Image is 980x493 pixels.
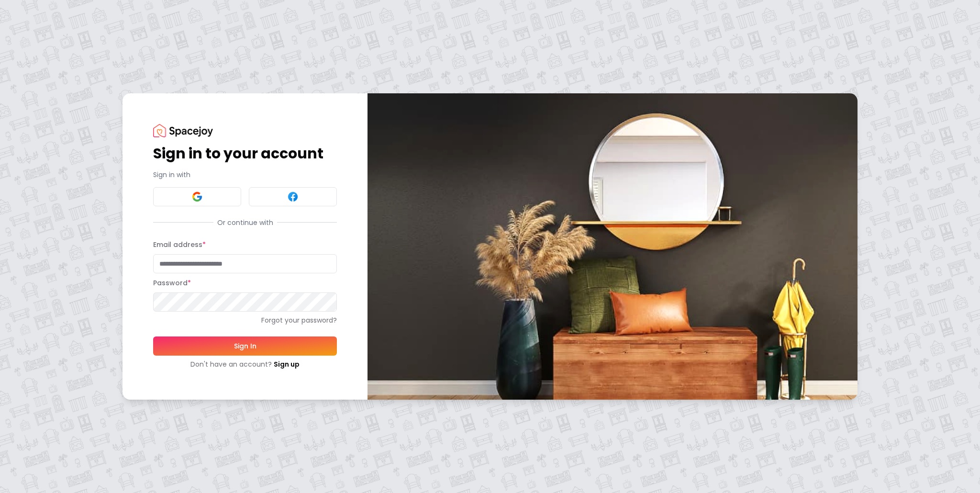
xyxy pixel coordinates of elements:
div: Don't have an account? [153,359,337,369]
img: Spacejoy Logo [153,124,213,137]
img: Facebook signin [287,191,299,202]
a: Sign up [274,359,300,369]
button: Sign In [153,336,337,356]
label: Password [153,278,191,288]
label: Email address [153,240,206,249]
span: Or continue with [213,218,277,227]
h1: Sign in to your account [153,145,337,162]
img: banner [367,93,857,399]
img: Google signin [191,191,203,202]
a: Forgot your password? [153,315,337,325]
p: Sign in with [153,170,337,179]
